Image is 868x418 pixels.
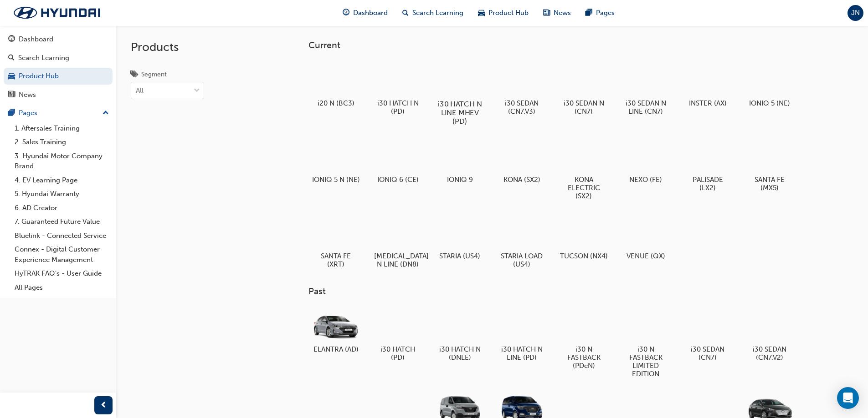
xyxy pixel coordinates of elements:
div: Dashboard [19,34,53,45]
a: NEXO (FE) [618,134,673,187]
a: guage-iconDashboard [335,4,395,22]
h3: Past [308,286,826,297]
a: IONIQ 5 (NE) [742,58,797,111]
a: Bluelink - Connected Service [11,229,113,243]
a: 1. Aftersales Training [11,121,113,136]
h2: Products [131,40,204,55]
h5: IONIQ 5 (NE) [746,99,794,107]
a: i30 SEDAN (CN7.V3) [494,58,549,119]
a: All Pages [11,281,113,295]
span: up-icon [103,107,109,119]
a: i30 HATCH (PD) [370,304,425,365]
a: pages-iconPages [578,4,622,22]
h5: i30 SEDAN N LINE (CN7) [622,99,670,116]
h5: KONA ELECTRIC (SX2) [560,176,608,200]
div: News [19,90,36,100]
div: Pages [19,108,37,118]
h5: i30 N FASTBACK (PDeN) [560,345,608,370]
h5: STARIA LOAD (US4) [498,252,546,268]
img: Trak [5,3,109,22]
a: 2. Sales Training [11,135,113,149]
h5: i30 HATCH N LINE MHEV (PD) [434,100,485,126]
span: tags-icon [131,71,138,79]
span: guage-icon [343,7,349,19]
a: IONIQ 6 (CE) [370,134,425,187]
a: i30 HATCH N LINE MHEV (PD) [432,58,487,127]
a: ELANTRA (AD) [308,304,363,357]
span: JN [851,8,860,18]
a: News [4,86,113,103]
h5: IONIQ 5 N (NE) [312,176,360,184]
a: SANTA FE (MX5) [742,134,797,195]
a: SANTA FE (XRT) [308,211,363,272]
a: Product Hub [4,68,113,85]
a: i30 SEDAN (CN7.V2) [742,304,797,365]
span: guage-icon [8,35,15,44]
a: car-iconProduct Hub [471,4,536,22]
a: i30 HATCH N (PD) [370,58,425,119]
a: STARIA LOAD (US4) [494,211,549,272]
div: Search Learning [18,53,69,63]
span: pages-icon [8,109,15,117]
a: i30 HATCH N (DNLE) [432,304,487,365]
a: 5. Hyundai Warranty [11,187,113,201]
a: search-iconSearch Learning [395,4,471,22]
a: Dashboard [4,31,113,48]
div: Open Intercom Messenger [837,387,859,409]
a: [MEDICAL_DATA] N LINE (DN8) [370,211,425,272]
h5: PALISADE (LX2) [684,176,732,192]
a: HyTRAK FAQ's - User Guide [11,267,113,281]
a: VENUE (QX) [618,211,673,263]
span: Pages [596,8,615,18]
h5: KONA (SX2) [498,176,546,184]
a: i30 N FASTBACK LIMITED EDITION [618,304,673,382]
h5: i30 N FASTBACK LIMITED EDITION [622,345,670,378]
span: search-icon [8,54,15,62]
a: KONA ELECTRIC (SX2) [556,134,611,203]
a: TUCSON (NX4) [556,211,611,263]
h5: STARIA (US4) [436,252,484,260]
h5: i30 HATCH N LINE (PD) [498,345,546,362]
h5: SANTA FE (MX5) [746,176,794,192]
h5: ELANTRA (AD) [312,345,360,353]
button: Pages [4,105,113,121]
a: i30 SEDAN N LINE (CN7) [618,58,673,119]
a: Search Learning [4,50,113,66]
span: car-icon [478,7,485,19]
a: IONIQ 9 [432,134,487,187]
h5: i30 SEDAN N (CN7) [560,99,608,116]
a: 6. AD Creator [11,201,113,215]
h3: Current [308,40,826,50]
span: search-icon [402,7,409,19]
a: 7. Guaranteed Future Value [11,215,113,229]
a: 4. EV Learning Page [11,173,113,187]
a: Connex - Digital Customer Experience Management [11,242,113,267]
h5: i30 SEDAN (CN7) [684,345,732,362]
h5: i30 SEDAN (CN7.V3) [498,99,546,116]
span: Product Hub [488,8,529,18]
a: IONIQ 5 N (NE) [308,134,363,187]
a: INSTER (AX) [680,58,735,111]
a: STARIA (US4) [432,211,487,263]
h5: i20 N (BC3) [312,99,360,107]
h5: INSTER (AX) [684,99,732,107]
a: PALISADE (LX2) [680,134,735,195]
h5: SANTA FE (XRT) [312,252,360,268]
a: i30 HATCH N LINE (PD) [494,304,549,365]
span: news-icon [8,91,15,99]
h5: NEXO (FE) [622,176,670,184]
div: All [136,86,144,96]
span: pages-icon [586,7,592,19]
a: KONA (SX2) [494,134,549,187]
h5: [MEDICAL_DATA] N LINE (DN8) [374,252,422,268]
span: down-icon [194,85,200,97]
a: i30 N FASTBACK (PDeN) [556,304,611,373]
div: Segment [141,70,167,79]
span: prev-icon [100,400,107,411]
h5: i30 SEDAN (CN7.V2) [746,345,794,362]
a: i30 SEDAN (CN7) [680,304,735,365]
span: car-icon [8,72,15,81]
a: i20 N (BC3) [308,58,363,111]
